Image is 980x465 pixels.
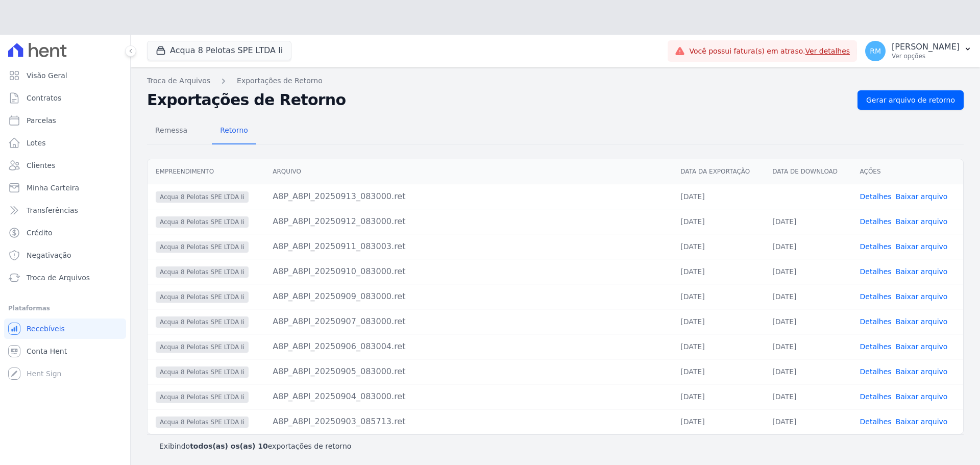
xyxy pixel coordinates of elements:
td: [DATE] [764,234,851,259]
div: A8P_A8PI_20250912_083000.ret [273,215,664,228]
td: [DATE] [672,259,764,284]
a: Baixar arquivo [896,418,948,426]
a: Parcelas [4,110,126,131]
p: [PERSON_NAME] [892,42,960,52]
a: Troca de Arquivos [147,76,210,86]
td: [DATE] [764,409,851,434]
span: Acqua 8 Pelotas SPE LTDA Ii [156,266,249,278]
div: A8P_A8PI_20250906_083004.ret [273,340,664,353]
span: Transferências [27,205,78,215]
a: Detalhes [860,393,892,401]
span: Acqua 8 Pelotas SPE LTDA Ii [156,216,249,228]
div: A8P_A8PI_20250911_083003.ret [273,240,664,253]
b: todos(as) os(as) 10 [190,442,268,450]
span: Acqua 8 Pelotas SPE LTDA Ii [156,241,249,253]
th: Arquivo [264,159,672,184]
span: Troca de Arquivos [27,273,90,283]
span: Parcelas [27,115,56,126]
a: Lotes [4,133,126,153]
span: Retorno [214,120,254,140]
a: Baixar arquivo [896,368,948,376]
p: Ver opções [892,52,960,60]
button: Acqua 8 Pelotas SPE LTDA Ii [147,41,291,60]
a: Detalhes [860,292,892,301]
td: [DATE] [672,184,764,209]
a: Baixar arquivo [896,317,948,326]
span: Negativação [27,250,71,260]
span: Gerar arquivo de retorno [866,95,955,105]
div: A8P_A8PI_20250904_083000.ret [273,390,664,403]
a: Recebíveis [4,319,126,339]
a: Baixar arquivo [896,342,948,351]
span: Você possui fatura(s) em atraso. [689,46,850,57]
a: Detalhes [860,368,892,376]
a: Baixar arquivo [896,217,948,226]
span: Recebíveis [27,324,65,334]
div: Plataformas [8,302,122,314]
td: [DATE] [764,359,851,384]
th: Data de Download [764,159,851,184]
a: Troca de Arquivos [4,267,126,288]
span: Conta Hent [27,346,67,356]
a: Minha Carteira [4,178,126,198]
a: Gerar arquivo de retorno [857,90,964,110]
nav: Tab selector [147,118,256,144]
a: Detalhes [860,192,892,201]
a: Exportações de Retorno [237,76,323,86]
a: Baixar arquivo [896,393,948,401]
span: Acqua 8 Pelotas SPE LTDA Ii [156,291,249,303]
a: Baixar arquivo [896,267,948,276]
a: Clientes [4,155,126,176]
div: A8P_A8PI_20250907_083000.ret [273,315,664,328]
iframe: Intercom live chat [10,430,35,455]
nav: Breadcrumb [147,76,964,86]
a: Retorno [212,118,256,144]
a: Detalhes [860,317,892,326]
a: Ver detalhes [805,47,850,55]
td: [DATE] [672,409,764,434]
th: Data da Exportação [672,159,764,184]
span: Contratos [27,93,61,103]
a: Detalhes [860,418,892,426]
a: Detalhes [860,242,892,251]
div: A8P_A8PI_20250910_083000.ret [273,265,664,278]
td: [DATE] [672,334,764,359]
div: A8P_A8PI_20250909_083000.ret [273,290,664,303]
p: Exibindo exportações de retorno [159,441,351,451]
button: RM [PERSON_NAME] Ver opções [857,37,980,65]
td: [DATE] [672,209,764,234]
a: Contratos [4,88,126,108]
a: Baixar arquivo [896,292,948,301]
span: Acqua 8 Pelotas SPE LTDA Ii [156,341,249,353]
td: [DATE] [672,384,764,409]
a: Remessa [147,118,195,144]
span: Remessa [149,120,193,140]
span: Clientes [27,160,55,170]
a: Crédito [4,223,126,243]
span: Lotes [27,138,46,148]
a: Detalhes [860,267,892,276]
td: [DATE] [764,309,851,334]
td: [DATE] [672,309,764,334]
h2: Exportações de Retorno [147,91,849,109]
span: Acqua 8 Pelotas SPE LTDA Ii [156,366,249,378]
span: Crédito [27,228,53,238]
a: Negativação [4,245,126,265]
span: Visão Geral [27,70,67,81]
a: Detalhes [860,342,892,351]
span: Acqua 8 Pelotas SPE LTDA Ii [156,191,249,203]
td: [DATE] [764,334,851,359]
td: [DATE] [764,259,851,284]
span: Acqua 8 Pelotas SPE LTDA Ii [156,417,249,428]
a: Conta Hent [4,341,126,361]
span: Acqua 8 Pelotas SPE LTDA Ii [156,316,249,328]
div: A8P_A8PI_20250903_085713.ret [273,415,664,428]
td: [DATE] [764,209,851,234]
td: [DATE] [672,234,764,259]
div: A8P_A8PI_20250913_083000.ret [273,190,664,203]
td: [DATE] [672,284,764,309]
a: Visão Geral [4,65,126,86]
th: Empreendimento [148,159,264,184]
span: Acqua 8 Pelotas SPE LTDA Ii [156,391,249,403]
span: RM [870,47,881,55]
